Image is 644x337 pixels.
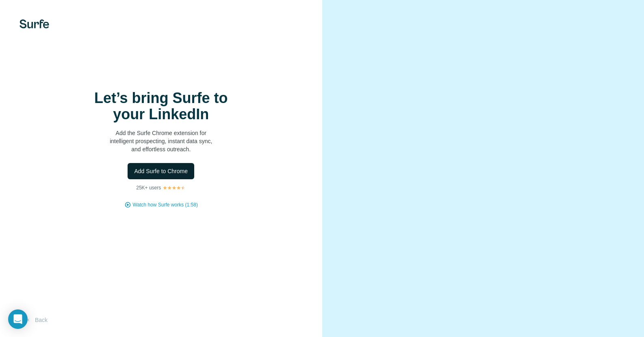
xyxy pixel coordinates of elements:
[128,163,194,179] button: Add Surfe to Chrome
[133,201,198,208] button: Watch how Surfe works (1:58)
[20,313,53,327] button: Back
[80,129,242,153] p: Add the Surfe Chrome extension for intelligent prospecting, instant data sync, and effortless out...
[136,184,161,191] p: 25K+ users
[8,309,28,329] div: Open Intercom Messenger
[80,90,242,122] h1: Let’s bring Surfe to your LinkedIn
[20,19,49,28] img: Surfe's logo
[134,167,188,175] span: Add Surfe to Chrome
[163,185,186,190] img: Rating Stars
